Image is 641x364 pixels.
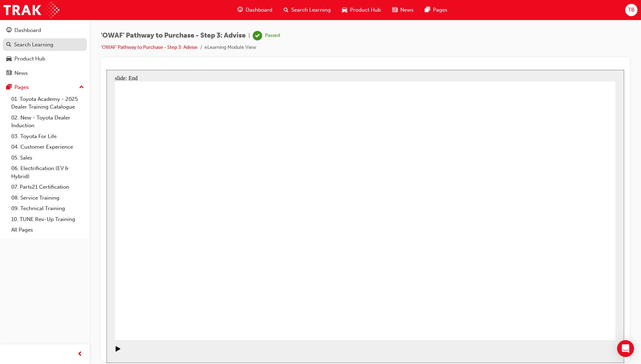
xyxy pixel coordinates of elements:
a: 'OWAF' Pathway to Purchase - Step 3: Advise [101,44,198,50]
div: Open Intercom Messenger [617,340,634,357]
span: News [400,6,414,14]
div: News [14,69,28,77]
a: 10. TUNE Rev-Up Training [8,214,87,225]
span: Search Learning [291,6,331,14]
span: learningRecordVerb_PASS-icon [253,31,262,40]
span: car-icon [342,6,347,14]
div: playback controls [4,270,15,293]
a: 06. Electrification (EV & Hybrid) [8,163,87,182]
a: pages-iconPages [419,3,453,17]
a: All Pages [8,225,87,235]
button: Pages [3,81,87,94]
a: search-iconSearch Learning [278,3,336,17]
li: eLearning Module View [205,44,256,52]
button: TB [625,4,637,16]
button: DashboardSearch LearningProduct HubNews [3,22,87,81]
div: Passed [265,32,280,39]
a: 01. Toyota Academy - 2025 Dealer Training Catalogue [8,94,87,112]
a: Search Learning [3,38,87,51]
a: 04. Customer Experience [8,142,87,152]
span: search-icon [6,42,11,48]
span: guage-icon [238,6,243,14]
div: Product Hub [14,55,45,63]
span: Dashboard [246,6,272,14]
div: Pages [14,83,29,91]
span: up-icon [79,83,84,92]
a: 09. Technical Training [8,203,87,214]
span: 'OWAF' Pathway to Purchase - Step 3: Advise [101,32,246,40]
div: Dashboard [14,26,41,34]
a: news-iconNews [387,3,419,17]
span: pages-icon [6,84,12,91]
a: 05. Sales [8,152,87,163]
button: Play (Ctrl+Alt+P) [4,276,15,288]
a: Product Hub [3,52,87,65]
span: search-icon [284,6,289,14]
span: pages-icon [425,6,430,14]
span: news-icon [6,70,12,77]
span: Pages [433,6,447,14]
span: car-icon [6,56,12,62]
a: News [3,67,87,80]
a: 07. Parts21 Certification [8,182,87,193]
a: car-iconProduct Hub [336,3,387,17]
div: Search Learning [14,41,53,49]
span: Product Hub [350,6,381,14]
span: guage-icon [6,27,12,34]
a: guage-iconDashboard [232,3,278,17]
span: | [248,32,250,40]
span: TB [628,6,635,14]
span: prev-icon [77,350,83,359]
span: news-icon [392,6,397,14]
img: Trak [4,2,59,18]
a: Dashboard [3,24,87,37]
a: 03. Toyota For Life [8,131,87,142]
a: 08. Service Training [8,193,87,203]
a: 02. New - Toyota Dealer Induction [8,112,87,131]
